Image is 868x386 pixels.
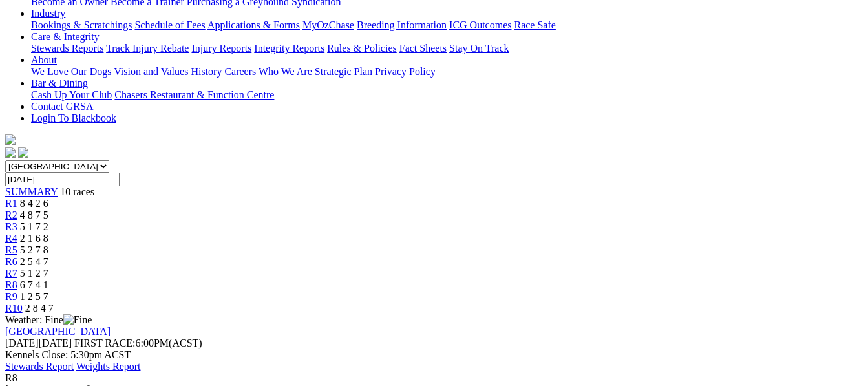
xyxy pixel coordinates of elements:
a: Care & Integrity [31,31,100,42]
a: Who We Are [259,66,312,77]
span: 2 5 4 7 [20,256,48,267]
a: Rules & Policies [327,43,397,54]
span: FIRST RACE: [74,338,135,348]
span: 8 4 2 6 [20,198,48,209]
a: ICG Outcomes [449,19,511,30]
a: Stay On Track [449,43,509,54]
a: SUMMARY [5,186,58,197]
a: We Love Our Dogs [31,66,111,77]
span: 10 races [60,186,94,197]
a: Applications & Forms [207,19,300,30]
img: logo-grsa-white.png [5,134,16,145]
a: Privacy Policy [375,66,436,77]
a: Schedule of Fees [134,19,205,30]
img: twitter.svg [18,147,28,158]
a: About [31,54,57,65]
a: R6 [5,256,17,267]
span: 6 7 4 1 [20,279,48,290]
a: R7 [5,268,17,279]
a: Strategic Plan [315,66,372,77]
a: [GEOGRAPHIC_DATA] [5,326,111,337]
div: Care & Integrity [31,43,863,54]
a: Bar & Dining [31,78,88,89]
input: Select date [5,173,120,186]
a: R5 [5,244,17,255]
a: Weights Report [76,361,141,372]
a: Chasers Restaurant & Function Centre [114,89,274,100]
img: facebook.svg [5,147,16,158]
a: Track Injury Rebate [106,43,189,54]
span: 1 2 5 7 [20,291,48,302]
span: [DATE] [5,338,39,348]
span: R8 [5,372,17,383]
div: Kennels Close: 5:30pm ACST [5,349,863,361]
a: R2 [5,209,17,220]
a: History [191,66,222,77]
a: R4 [5,233,17,244]
span: 5 2 7 8 [20,244,48,255]
a: Fact Sheets [399,43,447,54]
a: Breeding Information [357,19,447,30]
span: 6:00PM(ACST) [74,338,202,348]
a: Bookings & Scratchings [31,19,132,30]
a: MyOzChase [302,19,354,30]
a: R3 [5,221,17,232]
div: About [31,66,863,78]
a: R10 [5,303,23,314]
span: 2 1 6 8 [20,233,48,244]
span: 5 1 2 7 [20,268,48,279]
span: 2 8 4 7 [25,303,54,314]
span: [DATE] [5,338,72,348]
a: Careers [224,66,256,77]
span: 5 1 7 2 [20,221,48,232]
a: Stewards Report [5,361,74,372]
a: R9 [5,291,17,302]
a: Injury Reports [191,43,251,54]
span: 4 8 7 5 [20,209,48,220]
a: Stewards Reports [31,43,103,54]
a: Industry [31,8,65,19]
div: Industry [31,19,863,31]
div: Bar & Dining [31,89,863,101]
span: Weather: Fine [5,314,92,325]
a: Cash Up Your Club [31,89,112,100]
a: Vision and Values [114,66,188,77]
a: R8 [5,279,17,290]
a: R1 [5,198,17,209]
img: Fine [63,314,92,326]
a: Login To Blackbook [31,113,116,123]
a: Integrity Reports [254,43,324,54]
a: Contact GRSA [31,101,93,112]
a: Race Safe [514,19,555,30]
